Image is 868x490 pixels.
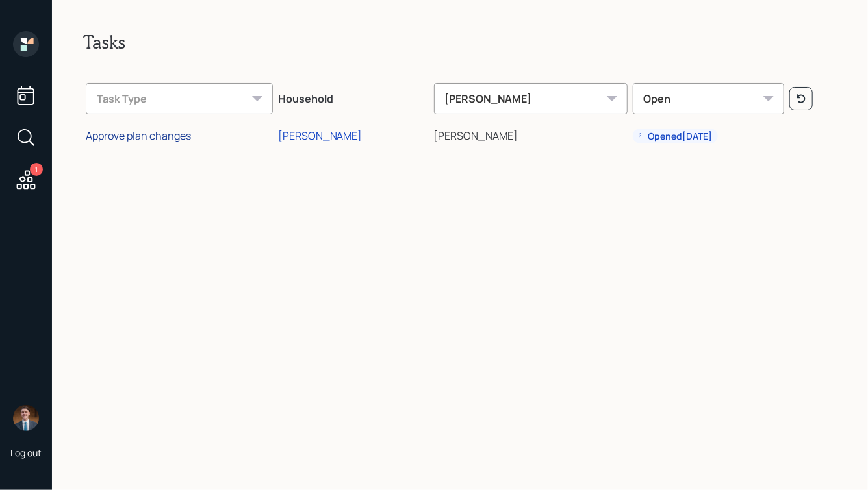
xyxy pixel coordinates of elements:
img: hunter_neumayer.jpg [13,405,39,431]
div: Log out [10,447,42,459]
div: 1 [30,163,43,176]
div: Task Type [86,83,273,114]
div: Opened [DATE] [638,130,713,143]
div: Open [633,83,785,114]
h2: Tasks [83,31,837,53]
td: [PERSON_NAME] [431,119,630,149]
th: Household [275,74,431,119]
div: Approve plan changes [86,129,191,143]
div: [PERSON_NAME] [278,129,363,143]
div: [PERSON_NAME] [434,83,628,114]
